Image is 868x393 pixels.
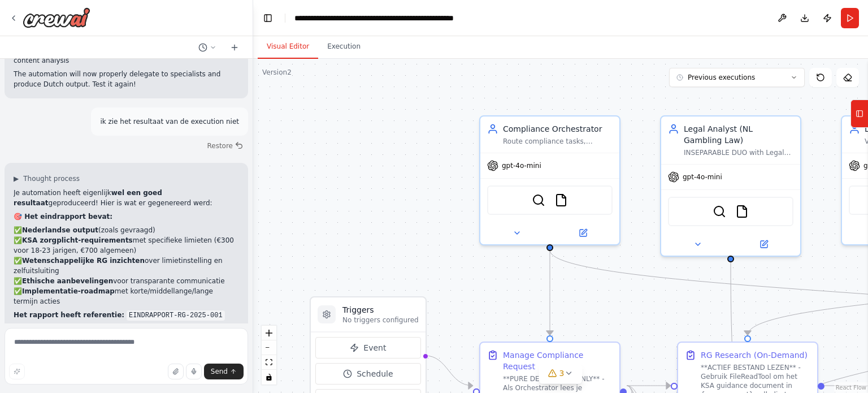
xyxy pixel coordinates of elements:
button: Schedule [315,363,421,385]
p: Je automation heeft eigenlijk geproduceerd! Hier is wat er gegenereerd werd: [14,188,239,208]
span: 3 [559,368,565,379]
button: zoom in [262,326,276,340]
p: ik zie het resultaat van de execution niet [100,116,239,127]
img: FileReadTool [554,193,568,207]
button: Execution [318,35,370,59]
span: Schedule [357,368,393,379]
div: INSEPARABLE DUO with Legal QA Specialist: Provide factual, verifiable answers and document testin... [684,148,793,157]
button: Visual Editor [258,35,318,59]
button: Upload files [168,364,184,379]
span: gpt-4o-mini [683,172,722,182]
span: Event [363,342,386,353]
p: No triggers configured [342,316,419,325]
button: Improve this prompt [9,364,25,379]
nav: breadcrumb [294,12,464,24]
span: gpt-4o-mini [502,161,541,170]
p: ✅ (zoals gevraagd) ✅ met specifieke limieten (€300 voor 18-23 jarigen, €700 algemeen) ✅ over limi... [14,225,239,306]
g: Edge from triggers to f6946592-5207-4577-91b3-f98c8e380ce9 [424,350,472,391]
h3: Triggers [342,304,419,316]
img: FileReadTool [735,205,749,218]
button: Open in side panel [732,237,796,251]
div: RG Research (On-Demand) [701,349,808,361]
div: React Flow controls [262,326,276,385]
button: toggle interactivity [262,370,276,385]
div: Version 2 [262,68,292,77]
span: Thought process [23,174,80,183]
button: Send [204,364,244,379]
code: EINDRAPPORT-RG-2025-001 [127,310,225,321]
div: Legal Analyst (NL Gambling Law)INSEPARABLE DUO with Legal QA Specialist: Provide factual, verifia... [660,115,801,257]
button: 3 [539,363,583,384]
a: React Flow attribution [836,385,866,391]
button: Hide left sidebar [260,10,276,26]
button: Restore [202,138,248,154]
strong: Implementatie-roadmap [22,287,115,295]
button: Event [315,337,421,359]
strong: Nederlandse output [22,226,98,234]
div: Compliance OrchestratorRoute compliance tasks, monitor quality and SLO's, and coordinate speciali... [479,115,620,245]
span: Send [211,367,228,376]
strong: Wetenschappelijke RG inzichten [22,257,145,265]
div: Legal Analyst (NL Gambling Law) [684,123,793,146]
g: Edge from 65191e94-1107-43fc-81c6-32a60f49b544 to f6946592-5207-4577-91b3-f98c8e380ce9 [544,250,555,335]
button: Open in side panel [551,226,615,240]
button: zoom out [262,340,276,355]
strong: Ethische aanbevelingen [22,277,113,285]
button: ▶Thought process [14,174,80,183]
div: Compliance Orchestrator [503,123,613,135]
strong: 🎯 Het eindrapport bevat: [14,213,112,221]
div: Manage Compliance Request [503,349,613,372]
g: Edge from f6946592-5207-4577-91b3-f98c8e380ce9 to fcbda5e5-12e3-4b69-8781-9ed26d5bef52 [627,380,670,391]
strong: KSA zorgplicht-requirements [22,236,133,244]
img: SerperDevTool [713,205,726,218]
button: Start a new chat [225,41,244,54]
p: The automation will now properly delegate to specialists and produce Dutch output. Test it again! [14,69,239,89]
button: fit view [262,355,276,370]
strong: Het rapport heeft referentie: [14,311,124,319]
span: ▶ [14,174,19,183]
div: Route compliance tasks, monitor quality and SLO's, and coordinate specialist teams. Enforce Legal... [503,137,613,146]
button: Click to speak your automation idea [186,364,202,379]
button: Previous executions [669,68,805,87]
img: SerperDevTool [532,193,545,207]
span: Previous executions [688,73,755,82]
img: Logo [23,7,90,28]
button: Switch to previous chat [194,41,221,54]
